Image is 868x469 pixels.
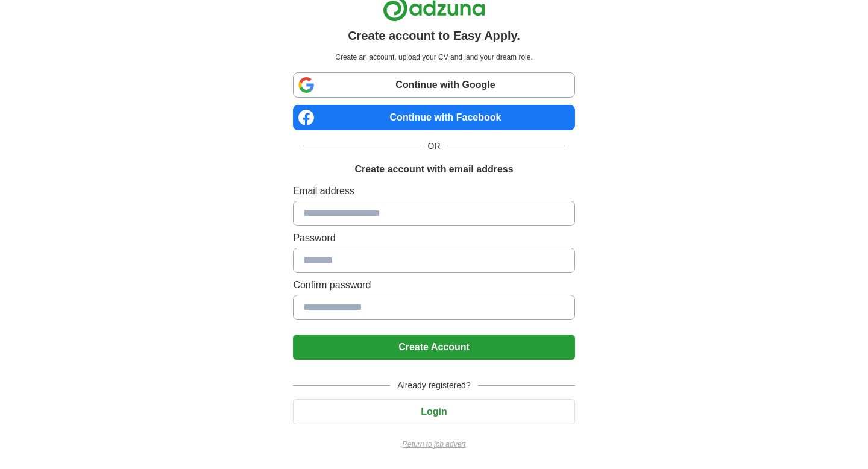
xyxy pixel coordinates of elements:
span: Already registered? [390,379,477,392]
span: OR [421,140,448,153]
label: Password [293,231,574,245]
h1: Create account with email address [354,162,513,177]
a: Return to job advert [293,439,574,450]
button: Create Account [293,335,574,360]
p: Create an account, upload your CV and land your dream role. [295,52,572,63]
button: Login [293,399,574,424]
a: Continue with Google [293,72,574,98]
h1: Create account to Easy Apply. [348,27,520,45]
label: Confirm password [293,278,574,292]
a: Login [293,406,574,417]
label: Email address [293,184,574,198]
a: Continue with Facebook [293,105,574,130]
